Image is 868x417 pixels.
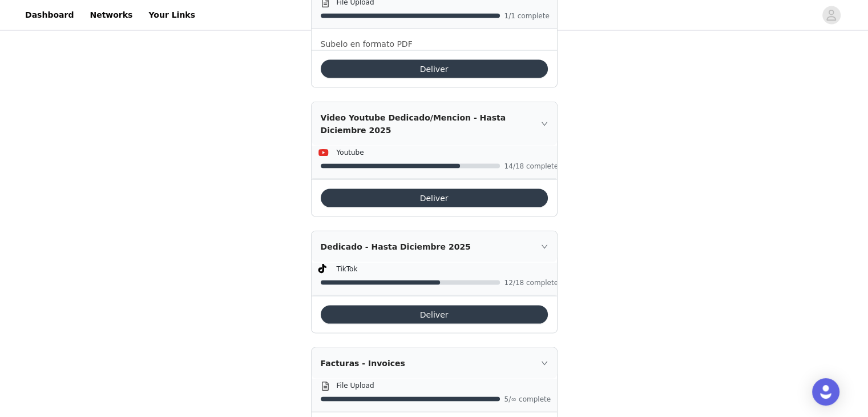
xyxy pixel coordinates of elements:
[321,38,548,50] p: Subelo en formato PDF
[321,60,548,78] button: Deliver
[321,306,548,324] button: Deliver
[337,265,358,273] span: TikTok
[541,360,548,367] i: icon: right
[83,2,139,28] a: Networks
[142,2,202,28] a: Your Links
[504,396,550,403] span: 5/∞ complete
[312,231,557,262] div: icon: rightDedicado - Hasta Diciembre 2025
[337,382,374,390] span: File Upload
[541,121,548,127] i: icon: right
[321,189,548,207] button: Deliver
[18,2,80,28] a: Dashboard
[812,378,839,406] div: Open Intercom Messenger
[504,279,550,286] span: 12/18 complete
[312,348,557,379] div: icon: rightFacturas - Invoices
[504,13,550,19] span: 1/1 complete
[312,102,557,146] div: icon: rightVideo Youtube Dedicado/Mencion - Hasta Diciembre 2025
[504,163,550,170] span: 14/18 complete
[541,243,548,250] i: icon: right
[337,149,364,157] span: Youtube
[826,6,837,25] div: avatar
